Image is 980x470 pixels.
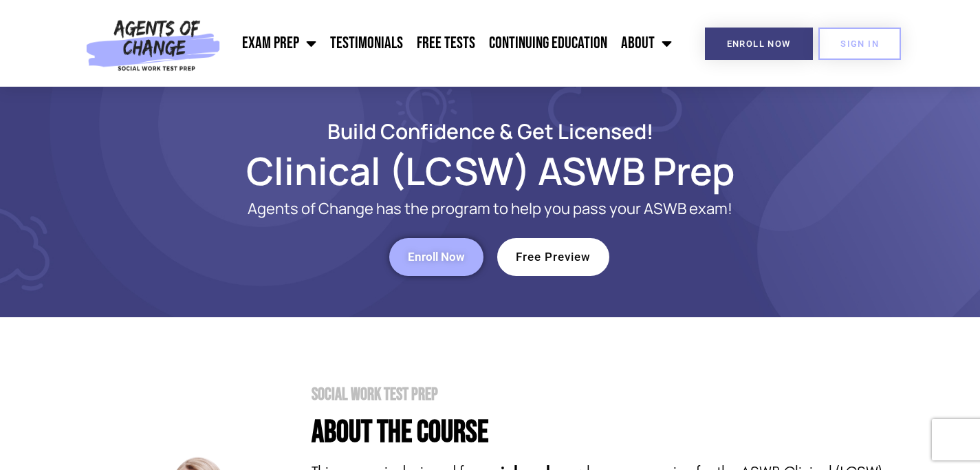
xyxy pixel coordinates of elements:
nav: Menu [227,26,679,61]
p: Agents of Change has the program to help you pass your ASWB exam! [153,200,827,217]
span: Enroll Now [408,251,465,263]
a: Exam Prep [235,26,323,61]
h2: Build Confidence & Get Licensed! [98,121,882,141]
a: SIGN IN [818,28,901,60]
span: SIGN IN [840,39,879,48]
span: Enroll Now [727,39,791,48]
h4: About the Course [312,417,882,448]
a: About [614,26,679,61]
a: Free Preview [497,238,609,276]
a: Enroll Now [389,238,483,276]
a: Continuing Education [482,26,614,61]
a: Enroll Now [705,28,813,60]
h2: Social Work Test Prep [312,386,882,403]
span: Free Preview [516,251,591,263]
a: Free Tests [410,26,482,61]
h1: Clinical (LCSW) ASWB Prep [98,155,882,186]
a: Testimonials [323,26,410,61]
